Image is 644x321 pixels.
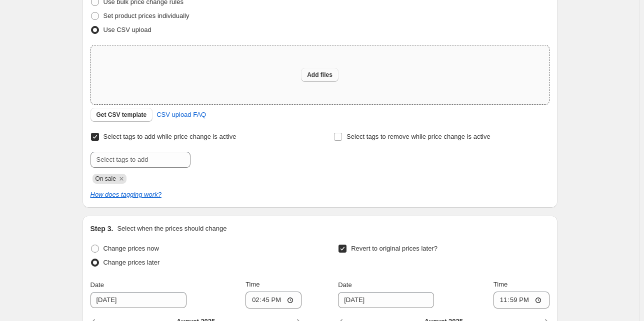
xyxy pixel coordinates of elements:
[103,259,160,266] span: Change prices later
[117,174,126,183] button: Remove On sale
[301,68,338,82] button: Add files
[117,224,226,234] p: Select when the prices should change
[307,71,332,79] span: Add files
[351,245,437,252] span: Revert to original prices later?
[103,133,236,140] span: Select tags to add while price change is active
[150,107,212,123] a: CSV upload FAQ
[90,292,186,308] input: 8/14/2025
[103,12,189,19] span: Set product prices individually
[156,110,206,120] span: CSV upload FAQ
[338,281,351,289] span: Date
[90,152,190,168] input: Select tags to add
[245,292,301,309] input: 12:00
[338,292,434,308] input: 8/14/2025
[346,133,490,140] span: Select tags to remove while price change is active
[103,245,159,252] span: Change prices now
[90,224,113,234] h2: Step 3.
[90,281,104,289] span: Date
[493,292,549,309] input: 12:00
[95,175,116,182] span: On sale
[245,281,259,288] span: Time
[493,281,507,288] span: Time
[90,108,153,122] button: Get CSV template
[103,26,151,33] span: Use CSV upload
[90,191,161,198] a: How does tagging work?
[96,111,147,119] span: Get CSV template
